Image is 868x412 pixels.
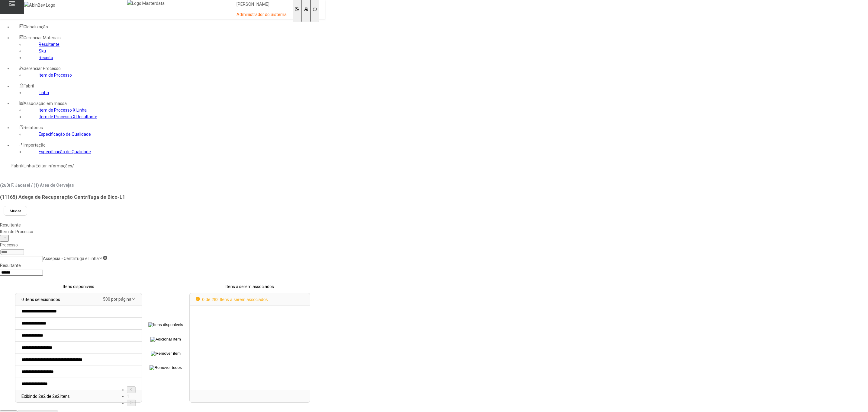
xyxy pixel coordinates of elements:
[36,163,72,168] a: Editar informações
[150,337,181,342] img: Adicionar item
[149,365,182,370] img: Remover todos
[148,322,183,327] img: Itens disponíveis
[39,90,49,95] a: Linha
[34,163,36,168] nz-breadcrumb-separator: /
[22,163,24,168] nz-breadcrumb-separator: /
[189,283,310,290] p: Itens a serem associados
[39,42,59,47] a: Resultante
[4,206,27,216] button: Mudar
[15,283,142,290] p: Itens disponíveis
[21,393,70,400] p: Exibindo 282 de 282 Itens
[24,125,43,130] span: Relatórios
[39,73,72,78] a: Item de Processo
[127,393,136,400] li: 1
[24,24,48,29] span: Globalização
[24,163,34,168] a: Linha
[10,209,21,213] span: Mudar
[11,163,22,168] a: Fabril
[127,394,129,399] a: 1
[24,84,34,88] span: Fabril
[39,132,91,137] a: Especificação de Qualidade
[24,101,67,106] span: Associação em massa
[151,351,181,356] img: Remover item
[196,296,268,303] p: 0 de 282 Itens a serem associados
[127,386,136,393] li: Página anterior
[39,149,91,154] a: Especificação de Qualidade
[21,296,60,303] p: 0 itens selecionados
[24,2,55,8] img: AbInBev Logo
[24,35,61,40] span: Gerenciar Materiais
[39,114,97,119] a: Item de Processo X Resultante
[127,400,136,406] li: Próxima página
[39,49,46,53] a: Sku
[39,108,87,113] a: Item de Processo X Linha
[39,55,53,60] a: Receita
[103,297,131,302] nz-select-item: 500 por página
[24,66,61,71] span: Gerenciar Processo
[43,256,99,261] nz-select-item: Assepsia - Centrífuga e Linha
[236,12,287,18] p: Administrador do Sistema
[236,2,287,8] p: [PERSON_NAME]
[24,143,46,147] span: Importação
[72,163,74,168] nz-breadcrumb-separator: /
